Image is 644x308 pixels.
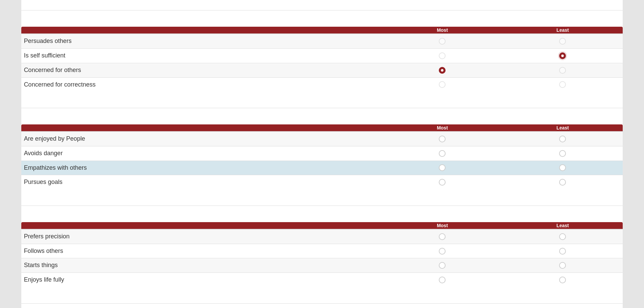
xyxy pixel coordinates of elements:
td: Concerned for others [21,63,382,77]
th: Most [382,27,503,34]
td: Starts things [21,258,382,273]
td: Avoids danger [21,146,382,161]
td: Are enjoyed by People [21,132,382,146]
td: Is self sufficient [21,49,382,63]
th: Least [502,27,623,34]
th: Most [382,124,503,132]
th: Most [382,222,503,229]
td: Follows others [21,244,382,258]
td: Concerned for correctness [21,77,382,92]
td: Prefers precision [21,229,382,244]
th: Least [502,222,623,229]
td: Empathizes with others [21,161,382,175]
td: Enjoys life fully [21,273,382,287]
th: Least [502,124,623,132]
td: Pursues goals [21,175,382,189]
td: Persuades others [21,34,382,48]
